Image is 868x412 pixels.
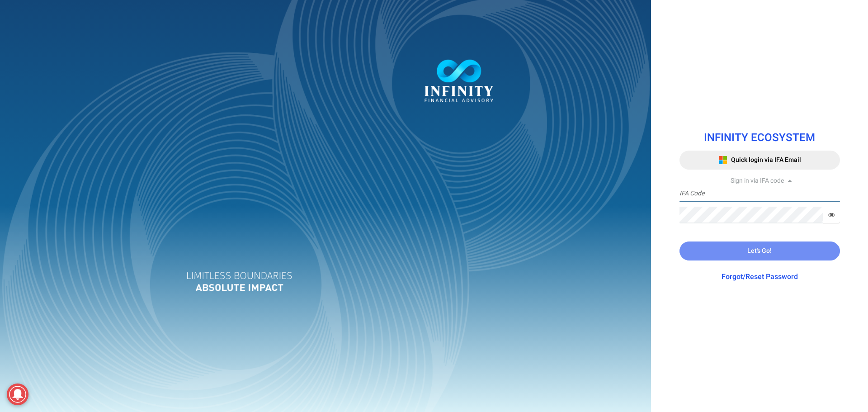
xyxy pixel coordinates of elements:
span: Quick login via IFA Email [731,155,801,165]
div: Sign in via IFA code [679,176,840,185]
span: Let's Go! [747,246,772,256]
button: Quick login via IFA Email [679,151,840,170]
h1: INFINITY ECOSYSTEM [679,132,840,144]
span: Sign in via IFA code [731,176,784,185]
a: Forgot/Reset Password [722,271,798,282]
button: Let's Go! [679,242,840,260]
input: IFA Code [679,185,840,202]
